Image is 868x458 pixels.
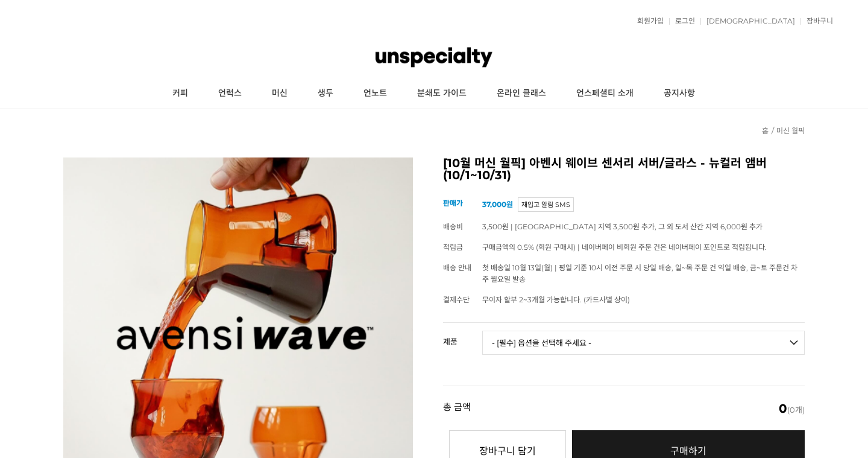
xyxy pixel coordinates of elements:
[303,78,348,109] a: 생두
[482,243,767,252] span: 구매금액의 0.5% (회원 구매시) | 네이버페이 비회원 주문 건은 네이버페이 포인트로 적립됩니다.
[779,401,787,416] em: 0
[482,200,513,209] strong: 37,000원
[779,402,805,415] span: (0개)
[800,17,833,25] a: 장바구니
[776,126,805,135] a: 머신 월픽
[700,17,795,25] a: [DEMOGRAPHIC_DATA]
[443,402,471,415] strong: 총 금액
[348,78,402,109] a: 언노트
[669,17,695,25] a: 로그인
[443,243,463,252] span: 적립금
[482,295,630,304] span: 무이자 할부 2~3개월 가능합니다. (카드사별 상이)
[402,78,482,109] a: 분쇄도 가이드
[443,222,463,231] span: 배송비
[443,295,470,304] span: 결제수단
[762,126,769,135] a: 홈
[376,39,492,75] img: 언스페셜티 몰
[203,78,257,109] a: 언럭스
[157,78,203,109] a: 커피
[443,263,471,272] span: 배송 안내
[670,445,706,457] span: 구매하기
[257,78,303,109] a: 머신
[443,157,805,181] h2: [10월 머신 월픽] 아벤시 웨이브 센서리 서버/글라스 - 뉴컬러 앰버 (10/1~10/31)
[443,199,463,208] span: 판매가
[631,17,664,25] a: 회원가입
[482,263,797,284] span: 첫 배송일 10월 13일(월) | 평일 기준 10시 이전 주문 시 당일 배송, 일~목 주문 건 익일 배송, 금~토 주문건 차주 월요일 발송
[649,78,710,109] a: 공지사항
[443,323,482,351] th: 제품
[561,78,649,109] a: 언스페셜티 소개
[482,78,561,109] a: 온라인 클래스
[482,222,763,231] span: 3,500원 | [GEOGRAPHIC_DATA] 지역 3,500원 추가, 그 외 도서 산간 지역 6,000원 추가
